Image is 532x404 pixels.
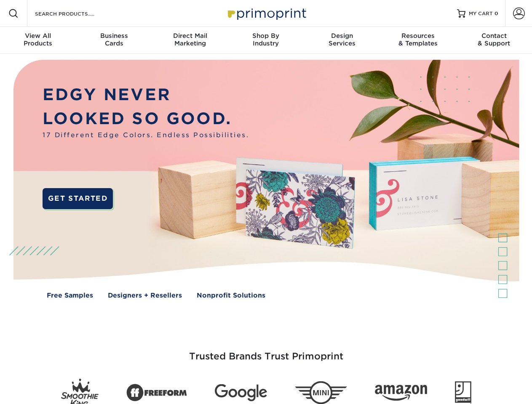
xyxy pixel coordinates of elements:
span: 17 Different Edge Colors. Endless Possibilities. [43,130,249,140]
span: MY CART [469,10,493,17]
div: & Support [456,32,532,47]
span: Contact [456,32,532,40]
div: Marketing [152,32,228,47]
div: & Templates [380,32,456,47]
h3: Trusted Brands Trust Primoprint [20,331,513,372]
img: Primoprint [224,4,308,22]
a: GET STARTED [43,188,113,209]
a: Shop ByIndustry [228,27,304,54]
img: Google [215,384,267,401]
a: Designers + Resellers [108,291,182,300]
span: Shop By [228,32,304,40]
img: Amazon [375,385,427,401]
div: Industry [228,32,304,47]
span: Resources [380,32,456,40]
img: Goodwill [455,381,471,404]
a: BusinessCards [76,27,152,54]
span: Business [76,32,152,40]
span: 0 [495,11,498,16]
a: Contact& Support [456,27,532,54]
a: Nonprofit Solutions [197,291,265,300]
p: EDGY NEVER [43,83,249,107]
input: SEARCH PRODUCTS..... [34,8,116,19]
a: DesignServices [304,27,380,54]
p: LOOKED SO GOOD. [43,107,249,131]
a: Free Samples [47,291,93,300]
a: Resources& Templates [380,27,456,54]
div: Cards [76,32,152,47]
div: Services [304,32,380,47]
span: Design [304,32,380,40]
span: Direct Mail [152,32,228,40]
a: Direct MailMarketing [152,27,228,54]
